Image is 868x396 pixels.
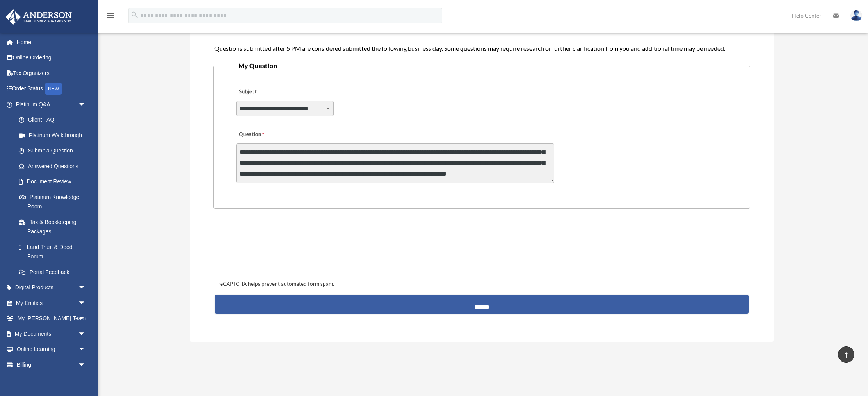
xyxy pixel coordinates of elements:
a: Home [5,34,98,50]
i: search [130,11,139,19]
span: arrow_drop_down [78,311,94,327]
a: Order StatusNEW [5,81,98,97]
a: My Entitiesarrow_drop_down [5,295,98,311]
img: Anderson Advisors Platinum Portal [4,9,74,25]
a: Platinum Q&Aarrow_drop_down [5,97,98,112]
a: Online Ordering [5,50,98,66]
a: Tax & Bookkeeping Packages [11,214,98,239]
a: Submit a Question [11,143,94,159]
a: Platinum Walkthrough [11,127,98,143]
a: Portal Feedback [11,264,98,280]
a: My Documentsarrow_drop_down [5,326,98,342]
img: User Pic [850,10,862,21]
a: Document Review [11,174,98,190]
span: arrow_drop_down [78,295,94,311]
a: Client FAQ [11,112,98,128]
a: vertical_align_top [838,346,854,363]
span: arrow_drop_down [78,357,94,373]
iframe: reCAPTCHA [216,233,334,263]
span: arrow_drop_down [78,326,94,342]
label: Question [236,129,297,140]
legend: My Question [235,60,728,71]
a: Answered Questions [11,158,98,174]
a: Platinum Knowledge Room [11,189,98,214]
a: Digital Productsarrow_drop_down [5,280,98,296]
i: vertical_align_top [841,349,851,359]
a: Tax Organizers [5,65,98,81]
div: NEW [45,83,62,95]
a: menu [105,14,115,20]
span: arrow_drop_down [78,97,94,113]
label: Subject [236,86,310,97]
a: My [PERSON_NAME] Teamarrow_drop_down [5,311,98,326]
i: menu [105,11,115,20]
div: reCAPTCHA helps prevent automated form spam. [215,280,749,289]
span: arrow_drop_down [78,280,94,296]
a: Land Trust & Deed Forum [11,239,98,264]
span: arrow_drop_down [78,342,94,358]
a: Billingarrow_drop_down [5,357,98,373]
a: Online Learningarrow_drop_down [5,342,98,357]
